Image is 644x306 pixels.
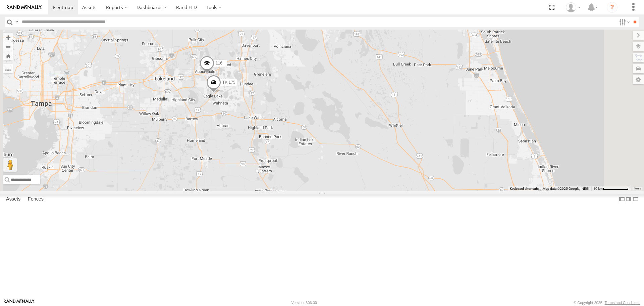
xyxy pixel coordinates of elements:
label: Fences [24,195,47,204]
span: 10 km [593,187,603,190]
button: Keyboard shortcuts [510,186,539,191]
div: Version: 306.00 [291,301,317,305]
label: Assets [3,195,24,204]
a: Terms and Conditions [605,301,640,305]
label: Hide Summary Table [632,194,639,204]
img: rand-logo.svg [7,5,42,10]
span: Map data ©2025 Google, INEGI [543,187,589,190]
span: TK 175 [222,80,235,85]
label: Search Query [14,17,19,27]
label: Measure [3,64,13,73]
div: Eddie Yanez [563,2,583,12]
button: Map Scale: 10 km per 73 pixels [591,186,631,191]
button: Zoom Home [3,51,13,60]
div: © Copyright 2025 - [574,301,640,305]
i: ? [607,2,618,13]
label: Dock Summary Table to the Right [625,194,632,204]
span: 116 [216,61,222,65]
button: Zoom out [3,42,13,51]
button: Drag Pegman onto the map to open Street View [3,158,17,172]
a: Terms [634,187,641,190]
label: Search Filter Options [616,17,631,27]
label: Map Settings [633,75,644,84]
label: Dock Summary Table to the Left [619,194,625,204]
button: Zoom in [3,33,13,42]
a: Visit our Website [4,299,35,306]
